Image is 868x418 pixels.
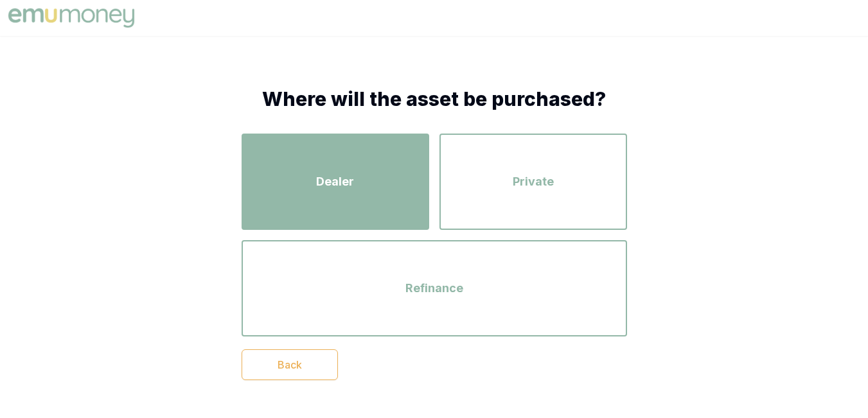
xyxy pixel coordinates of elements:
button: Dealer [242,134,429,230]
span: Private [513,173,554,191]
button: Refinance [242,240,627,336]
img: Emu Money [5,5,137,31]
button: Back [242,349,338,380]
span: Dealer [316,173,354,191]
span: Refinance [405,279,463,297]
button: Private [439,134,627,230]
h1: Where will the asset be purchased? [242,87,627,110]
